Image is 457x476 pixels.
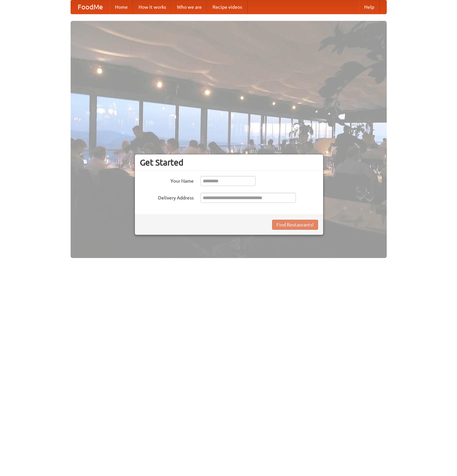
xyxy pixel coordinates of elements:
[71,0,110,14] a: FoodMe
[110,0,133,14] a: Home
[140,157,318,168] h3: Get Started
[359,0,380,14] a: Help
[272,220,318,230] button: Find Restaurants!
[133,0,172,14] a: How it works
[140,193,194,201] label: Delivery Address
[172,0,207,14] a: Who we are
[207,0,247,14] a: Recipe videos
[140,176,194,184] label: Your Name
